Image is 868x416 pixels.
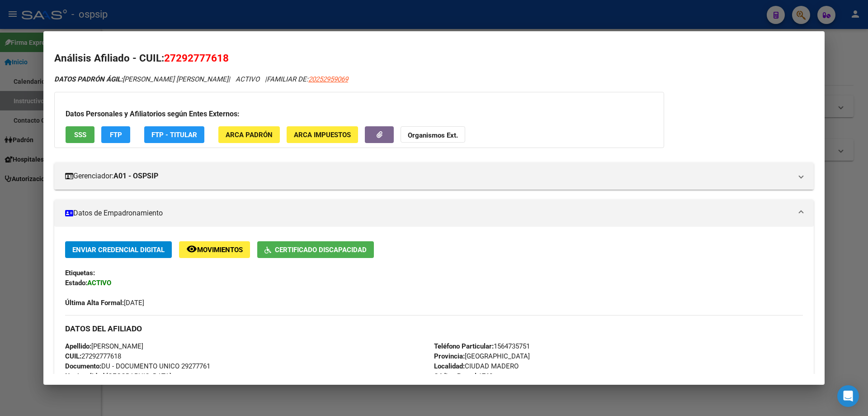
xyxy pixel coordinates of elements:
[197,246,243,254] span: Movimientos
[408,131,458,139] strong: Organismos Ext.
[179,241,250,258] button: Movimientos
[66,126,94,143] button: SSS
[434,362,519,370] span: CIUDAD MADERO
[401,126,465,143] button: Organismos Ext.
[434,352,465,360] strong: Provincia:
[434,342,494,350] strong: Teléfono Particular:
[257,241,374,258] button: Certificado Discapacidad
[54,75,228,83] span: [PERSON_NAME] [PERSON_NAME]
[110,131,122,139] span: FTP
[308,75,348,83] span: 20252959069
[74,131,86,139] span: SSS
[275,246,367,254] span: Certificado Discapacidad
[164,52,229,64] span: 27292777618
[434,372,493,380] span: 1768
[54,200,814,227] mat-expansion-panel-header: Datos de Empadronamiento
[65,342,143,350] span: [PERSON_NAME]
[66,109,653,120] h3: Datos Personales y Afiliatorios según Entes Externos:
[87,279,111,287] strong: ACTIVO
[434,352,530,360] span: [GEOGRAPHIC_DATA]
[65,324,803,334] h3: DATOS DEL AFILIADO
[54,51,814,66] h2: Análisis Afiliado - CUIL:
[65,279,87,287] strong: Estado:
[65,299,144,307] span: [DATE]
[65,269,95,277] strong: Etiquetas:
[65,352,81,360] strong: CUIL:
[287,126,358,143] button: ARCA Impuestos
[65,352,121,360] span: 27292777618
[65,362,210,370] span: DU - DOCUMENTO UNICO 29277761
[65,299,124,307] strong: Última Alta Formal:
[113,171,158,182] strong: A01 - OSPSIP
[151,131,197,139] span: FTP - Titular
[218,126,280,143] button: ARCA Padrón
[101,126,130,143] button: FTP
[144,126,204,143] button: FTP - Titular
[434,362,465,370] strong: Localidad:
[54,75,123,83] strong: DATOS PADRÓN ÁGIL:
[65,171,792,182] mat-panel-title: Gerenciador:
[267,75,348,83] span: FAMILIAR DE:
[65,241,172,258] button: Enviar Credencial Digital
[72,246,165,254] span: Enviar Credencial Digital
[65,362,101,370] strong: Documento:
[54,163,814,190] mat-expansion-panel-header: Gerenciador:A01 - OSPSIP
[837,385,859,407] div: Open Intercom Messenger
[434,372,478,380] strong: Código Postal:
[54,75,348,83] i: | ACTIVO |
[65,208,792,219] mat-panel-title: Datos de Empadronamiento
[434,342,530,350] span: 1564735751
[65,342,91,350] strong: Apellido:
[226,131,273,139] span: ARCA Padrón
[186,244,197,254] mat-icon: remove_red_eye
[65,372,106,380] strong: Nacionalidad:
[65,372,171,380] span: [GEOGRAPHIC_DATA]
[294,131,351,139] span: ARCA Impuestos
